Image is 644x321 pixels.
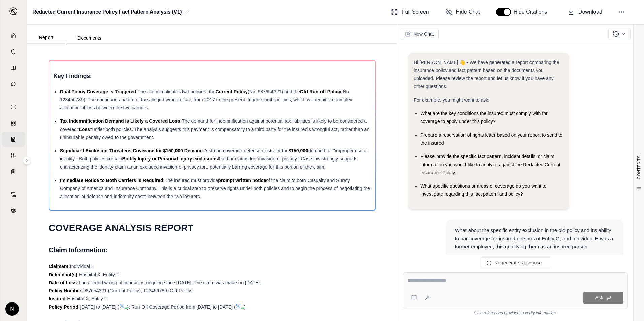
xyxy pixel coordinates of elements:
span: (No. 123456789). The continuous nature of the alleged wrongful act, from 2017 to the present, tri... [60,89,352,110]
a: Coverage Table [2,164,25,179]
button: Report [27,32,65,43]
strong: Insured: [49,296,67,301]
span: 987654321 (Current Policy); 123456789 (Old Policy) [83,288,193,293]
span: Hi [PERSON_NAME] 👋 - We have generated a report comparing the insurance policy and fact pattern b... [414,60,559,89]
a: Legal Search Engine [2,203,25,218]
h2: Redacted Current Insurance Policy Fact Pattern Analysis (V1) [32,6,182,18]
span: Please provide the specific fact pattern, incident details, or claim information you would like t... [420,154,560,175]
span: Dual Policy Coverage is Triggered: [60,89,138,94]
button: New Chat [401,28,438,40]
span: Current Policy [215,89,248,94]
span: [DATE] to [DATE] ( [80,304,119,310]
span: Significant Exclusion Threatens Coverage for $150,000 Demand: [60,148,204,153]
a: Policy Comparisons [2,116,25,131]
span: New Chat [413,31,434,37]
span: (No. 987654321) and the [248,89,300,94]
span: "Loss" [77,127,92,132]
span: prompt written notice [218,178,266,183]
button: Regenerate Response [481,257,550,268]
button: Expand sidebar [23,156,31,165]
div: N [5,302,19,316]
a: Home [2,28,25,43]
strong: Defendant(s): [49,272,79,277]
strong: Policy Period: [49,304,80,310]
button: Ask [583,292,623,304]
span: The insured must provide [165,178,218,183]
button: Documents [65,33,114,43]
span: Immediate Notice to Both Carriers is Required: [60,178,165,183]
button: Download [565,5,605,19]
a: Documents Vault [2,44,25,59]
span: ); Run-Off Coverage Period from [DATE] to [DATE] ( [127,304,236,310]
button: Expand sidebar [7,5,20,18]
button: Hide Chat [443,5,483,19]
span: demand for "improper use of identity." Both policies contain [60,148,368,162]
a: Prompt Library [2,61,25,75]
span: Download [578,8,602,16]
span: Regenerate Response [494,260,542,265]
span: Prepare a reservation of rights letter based on your report to send to the insured [420,132,562,146]
h1: COVERAGE ANALYSIS REPORT [49,219,376,238]
span: of the claim to both Casualty and Surety Company of America and Insurance Company. This is a crit... [60,178,370,199]
span: CONTENTS [636,155,642,179]
span: The claim implicates two policies: the [138,89,215,94]
button: Full Screen [388,5,432,19]
span: $150,000 [289,148,308,153]
strong: Claimant: [49,264,70,269]
span: What are the key conditions the insured must comply with for coverage to apply under this policy? [420,111,547,124]
span: A strong coverage defense exists for the [204,148,289,153]
img: Expand sidebar [9,7,18,15]
span: For example, you might want to ask: [414,97,489,103]
a: Contract Analysis [2,187,25,202]
span: Ask [595,295,603,300]
span: Hide Citations [514,8,551,16]
span: Hide Chat [456,8,480,16]
strong: Date of Loss: [49,280,78,285]
div: What about the specific entity exclusion in the old policy and it's ability to bar coverage for i... [455,226,614,251]
span: ) [244,304,246,310]
a: Claim Coverage [2,132,25,147]
span: The demand for indemnification against potential tax liabilities is likely to be considered a cov... [60,118,367,132]
a: Custom Report [2,148,25,163]
span: What specific questions or areas of coverage do you want to investigate regarding this fact patte... [420,183,546,197]
span: Individual E [70,264,94,269]
span: under both policies. The analysis suggests this payment is compensatory to a third party for the ... [60,127,369,140]
span: The alleged wrongful conduct is ongoing since [DATE]. The claim was made on [DATE]. [78,280,261,285]
span: Hospital X, Entity F [79,272,119,277]
span: Full Screen [402,8,429,16]
a: Single Policy [2,100,25,114]
div: *Use references provided to verify information. [403,309,628,316]
h2: Claim Information: [49,243,376,257]
h3: Key Findings: [53,70,371,82]
span: Hospital X; Entity F [67,296,107,301]
span: Tax Indemnification Demand is Likely a Covered Loss: [60,118,182,124]
span: Bodily Injury or Personal Injury exclusions [122,156,218,162]
a: Chat [2,77,25,92]
span: Old Run-off Policy [300,89,341,94]
strong: Policy Number: [49,288,83,293]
